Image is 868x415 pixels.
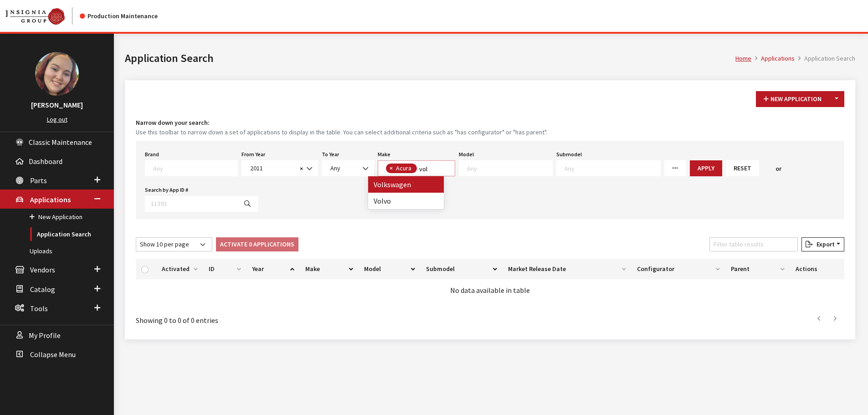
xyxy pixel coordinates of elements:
span: Any [322,160,374,176]
span: 2011 [247,164,297,173]
a: Insignia Group logo [5,7,80,25]
textarea: Search [153,164,237,172]
span: Parts [30,176,47,185]
span: Vendors [30,266,55,275]
li: Acura [386,164,417,173]
span: Acura [395,164,414,172]
th: Market Release Date: activate to sort column ascending [503,259,632,279]
span: Catalog [30,285,55,294]
span: Applications [30,195,71,204]
div: Showing 0 to 0 of 0 entries [136,308,425,326]
th: Model: activate to sort column ascending [359,259,421,279]
span: × [300,164,303,173]
input: 11393 [145,196,237,212]
th: Year: activate to sort column ascending [247,259,300,279]
img: Cheyenne Dorton [35,52,79,96]
th: Configurator: activate to sort column ascending [632,259,725,279]
button: Export [801,237,844,251]
span: My Profile [29,331,61,340]
span: Collapse Menu [30,350,76,359]
textarea: Search [467,164,552,172]
span: Classic Maintenance [29,138,92,147]
li: Application Search [795,54,855,63]
button: Remove item [386,164,395,173]
span: × [390,164,393,172]
span: Any [328,164,368,173]
button: Reset [726,160,759,176]
th: ID: activate to sort column ascending [203,259,247,279]
td: No data available in table [136,279,844,301]
label: To Year [322,150,339,159]
h3: [PERSON_NAME] [9,99,105,110]
li: Applications [751,54,795,63]
button: Remove all items [297,164,303,174]
textarea: Search [419,165,438,173]
th: Actions [790,259,844,279]
label: Submodel [556,150,582,159]
input: Filter table results [709,237,798,251]
th: Make: activate to sort column ascending [300,259,358,279]
th: Activated: activate to sort column ascending [156,259,203,279]
img: Catalog Maintenance [5,8,65,25]
li: Volvo [368,193,444,209]
li: Volkswagen [368,176,444,193]
span: or [776,164,781,174]
h4: Narrow down your search: [136,118,844,128]
textarea: Search [565,164,660,172]
small: Use this toolbar to narrow down a set of applications to display in the table. You can select add... [136,128,844,137]
th: Submodel: activate to sort column ascending [421,259,503,279]
span: 2011 [241,160,318,176]
label: From Year [241,150,265,159]
th: Parent: activate to sort column ascending [725,259,790,279]
span: Export [813,240,835,248]
span: Tools [30,304,48,313]
span: Dashboard [29,157,62,166]
a: Log out [47,115,67,123]
label: Model [459,150,474,159]
div: Production Maintenance [80,11,158,21]
label: Brand [145,150,159,159]
button: New Application [756,91,829,107]
a: Home [735,54,751,62]
label: Search by App ID # [145,186,188,194]
label: Make [378,150,390,159]
h1: Application Search [125,50,735,67]
span: Any [330,164,340,172]
button: Apply [690,160,722,176]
